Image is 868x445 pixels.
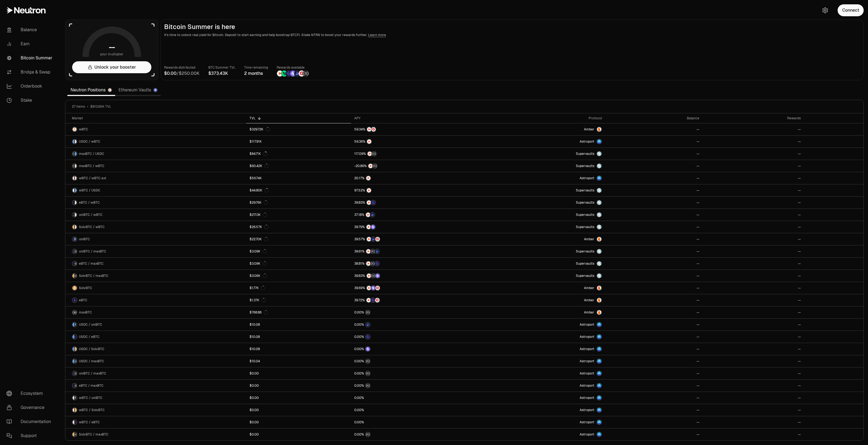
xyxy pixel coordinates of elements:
a: USDC LogouniBTC LogoUSDC / uniBTC [65,319,246,331]
div: $10.08 [250,335,260,339]
img: Solv Points [375,274,380,278]
a: SolvBTC LogomaxBTC LogoSolvBTC / maxBTC [65,270,246,282]
span: USDC / wBTC [79,139,100,144]
a: AmberAmber [478,282,605,294]
img: NTRN [277,71,283,76]
img: USDC Logo [75,188,77,193]
img: Solv Points [290,71,296,76]
a: NTRN [351,172,478,184]
a: $1.77K [246,282,351,294]
a: SolvBTC LogowBTC LogoSolvBTC / wBTC [65,221,246,233]
img: maxBTC Logo [72,310,77,315]
a: -- [605,148,703,160]
img: wBTC Logo [75,200,77,205]
a: -- [605,209,703,221]
img: Bedrock Diamonds [366,322,370,327]
span: Amber [584,127,594,132]
img: USDC Logo [75,152,77,156]
a: AmberAmber [478,294,605,306]
a: wBTC LogowBTC.axl LogowBTC / wBTC.axl [65,172,246,184]
button: NTRNEtherFi Points [354,200,475,205]
a: USDC LogoSolvBTC LogoUSDC / SolvBTC [65,343,246,355]
img: eBTC Logo [75,335,77,339]
span: $813.65K TVL [90,104,111,109]
img: Amber [597,298,601,302]
a: -- [605,331,703,343]
a: -- [605,319,703,331]
span: Astroport [580,322,594,327]
span: wBTC [79,127,88,132]
a: $1.37K [246,294,351,306]
button: Connect [838,4,864,16]
a: Earn [2,37,59,51]
span: wBTC / USDC [79,188,100,193]
span: maxBTC [79,310,92,315]
img: Solv Points [371,225,375,229]
img: Lombard Lux [281,71,287,76]
a: Learn more [368,33,386,37]
a: -- [703,184,804,196]
span: USDC / SolvBTC [79,347,104,351]
a: NTRNEtherFi Points [351,197,478,209]
div: $84.71K [250,152,267,156]
img: uniBTC Logo [75,322,77,327]
img: USDC Logo [72,139,74,144]
img: NTRN [367,274,371,278]
a: USDC LogowBTC LogoUSDC / wBTC [65,136,246,148]
a: $117.91K [246,136,351,148]
a: eBTC LogomaxBTC LogoeBTC / maxBTC [65,258,246,270]
img: uniBTC Logo [72,213,74,217]
div: $26.57K [250,225,269,229]
span: eBTC / maxBTC [79,261,104,266]
a: USDC LogoeBTC LogoUSDC / eBTC [65,331,246,343]
a: NTRNBedrock Diamonds [351,209,478,221]
img: Amber [597,310,601,315]
a: $10.04 [246,355,351,367]
a: $27.13K [246,209,351,221]
img: Supervaults [597,164,601,168]
img: Supervaults [597,274,601,278]
span: Astroport [580,139,594,144]
img: SolvBTC Logo [72,286,77,290]
a: Orderbook [2,79,59,93]
div: $768.88 [250,310,268,315]
a: NTRNSolv Points [351,221,478,233]
img: NTRN [366,249,371,254]
a: NTRNStructured PointsSolv Points [351,270,478,282]
a: -- [703,233,804,245]
a: EtherFi Points [351,331,478,343]
button: NTRNStructured PointsEtherFi Points [354,261,475,266]
a: Astroport [478,136,605,148]
a: $3.09K [246,245,351,257]
img: USDC Logo [72,322,74,327]
span: eBTC / wBTC [79,200,100,205]
img: Structured Points [371,261,375,266]
img: wBTC Logo [75,164,77,168]
img: wBTC Logo [72,127,77,132]
button: NTRN [354,175,475,181]
a: NTRN [351,184,478,196]
button: NTRN [354,139,475,144]
img: eBTC Logo [72,200,74,205]
img: wBTC.axl Logo [75,176,77,180]
img: wBTC Logo [75,225,77,229]
img: Supervaults [597,261,601,266]
a: -- [605,197,703,209]
button: NTRNMars Fragments [354,127,475,132]
img: USDC Logo [72,335,74,339]
button: NTRN [354,188,475,193]
span: Astroport [580,347,594,351]
a: $29.76K [246,197,351,209]
a: Structured Points [351,355,478,367]
span: USDC / uniBTC [79,322,102,327]
a: -- [703,319,804,331]
a: -- [605,294,703,306]
span: eBTC [79,298,87,302]
span: maxBTC / wBTC [79,164,104,168]
a: NTRNStructured Points [351,148,478,160]
a: -- [703,343,804,355]
img: USDC Logo [72,347,74,351]
a: Astroport [478,331,605,343]
div: $1.77K [250,286,265,290]
a: -- [703,282,804,294]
